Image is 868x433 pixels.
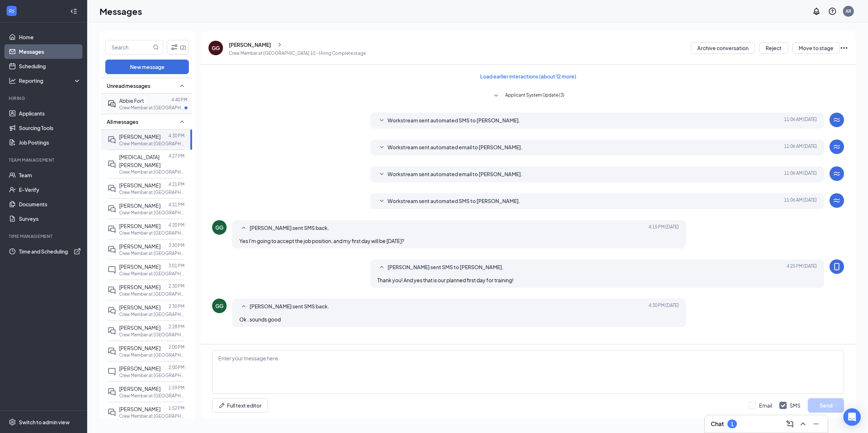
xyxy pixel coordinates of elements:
span: [PERSON_NAME] [119,263,161,270]
p: 3:01 PM [169,263,184,269]
p: 2:28 PM [169,324,184,330]
div: Reporting [19,77,81,84]
p: 4:21 PM [169,202,184,208]
button: Full text editorPen [212,398,268,413]
svg: MobileSms [832,262,841,271]
p: Crew Member at [GEOGRAPHIC_DATA] 10 [119,393,184,399]
svg: DoubleChat [108,327,116,335]
p: 4:21 PM [169,181,184,187]
svg: Ellipses [840,44,848,52]
span: [PERSON_NAME] [119,182,161,189]
p: 2:30 PM [169,283,184,289]
span: Workstream sent automated email to [PERSON_NAME]. [388,170,523,179]
span: Workstream sent automated email to [PERSON_NAME]. [388,143,523,152]
div: GG [212,44,220,52]
span: [PERSON_NAME] [119,385,161,392]
p: Crew Member at [GEOGRAPHIC_DATA] 10 [119,230,184,236]
a: Surveys [19,211,81,226]
button: ComposeMessage [784,418,796,430]
svg: Notifications [812,7,821,16]
div: Hiring [9,95,80,101]
svg: Minimize [812,420,820,428]
button: ChevronUp [797,418,809,430]
p: Crew Member at [GEOGRAPHIC_DATA] 10 [119,291,184,297]
svg: DoubleChat [108,184,116,193]
span: [PERSON_NAME] [119,345,161,351]
svg: ChatInactive [108,266,116,274]
svg: ComposeMessage [786,420,794,428]
button: Archive conversation [691,42,755,54]
span: [DATE] 4:15 PM [649,224,679,232]
svg: SmallChevronUp [239,302,248,311]
div: GG [215,224,223,231]
p: 1:52 PM [169,405,184,411]
span: Applicant System Update (3) [505,92,564,100]
span: [PERSON_NAME] [119,406,161,412]
button: Send [808,398,844,413]
p: Crew Member at [GEOGRAPHIC_DATA] 10 [119,311,184,317]
span: Ok , sounds good [239,316,281,323]
svg: SmallChevronDown [377,170,386,179]
span: [PERSON_NAME] [119,365,161,372]
p: Crew Member at [GEOGRAPHIC_DATA] 10 [119,413,184,419]
svg: ChatInactive [108,367,116,376]
svg: SmallChevronUp [178,81,186,90]
svg: ChevronRight [276,40,283,49]
svg: WorkstreamLogo [832,169,841,178]
svg: DoubleChat [108,245,116,254]
span: Unread messages [107,82,150,89]
svg: QuestionInfo [828,7,837,16]
span: [PERSON_NAME] [119,223,161,229]
div: GG [215,302,223,309]
span: [PERSON_NAME] sent SMS back. [250,224,329,232]
p: 3:30 PM [169,242,184,248]
p: Crew Member at [GEOGRAPHIC_DATA] 10 [119,105,184,111]
svg: DoubleChat [108,388,116,396]
span: [PERSON_NAME] sent SMS back. [250,302,329,311]
input: Search [106,40,151,54]
h3: Chat [711,420,724,428]
svg: Filter [170,43,179,52]
p: 2:30 PM [169,303,184,309]
p: Crew Member at [GEOGRAPHIC_DATA] 10 [119,352,184,358]
svg: SmallChevronDown [377,143,386,152]
button: Move to stage [792,42,840,54]
p: Crew Member at [GEOGRAPHIC_DATA] 10 [119,250,184,256]
div: AR [845,8,851,14]
p: Crew Member at [GEOGRAPHIC_DATA] 10 [119,332,184,338]
span: [PERSON_NAME] [119,304,161,311]
svg: DoubleChat [108,205,116,213]
span: [DATE] 4:30 PM [649,302,679,311]
svg: WorkstreamLogo [8,7,15,15]
p: 4:20 PM [169,222,184,228]
button: Filter (2) [167,40,189,54]
a: Sourcing Tools [19,121,81,135]
p: 4:30 PM [169,133,184,139]
button: ChevronRight [274,39,285,50]
a: Time and SchedulingExternalLink [19,244,81,259]
span: [DATE] 11:06 AM [784,116,817,125]
p: Crew Member at [GEOGRAPHIC_DATA] 10 [119,141,184,147]
svg: SmallChevronDown [377,197,386,206]
svg: Analysis [9,77,16,84]
svg: DoubleChat [108,408,116,417]
span: [DATE] 11:06 AM [784,197,817,206]
div: Switch to admin view [19,418,70,426]
span: Yes I'm going to accept the job position, and my first day will be [DATE]? [239,238,404,244]
a: Home [19,30,81,44]
span: [PERSON_NAME] [119,324,161,331]
p: Crew Member at [GEOGRAPHIC_DATA] 10 [119,169,184,175]
span: [DATE] 11:06 AM [784,143,817,152]
a: Job Postings [19,135,81,150]
p: 4:27 PM [169,153,184,159]
button: Load earlier interactions (about 12 more) [474,70,583,82]
div: Open Intercom Messenger [843,408,861,426]
div: 1 [731,421,734,427]
svg: DoubleChat [108,160,116,169]
svg: SmallChevronDown [492,92,500,100]
p: 2:00 PM [169,364,184,371]
span: [PERSON_NAME] [119,243,161,250]
svg: ActiveDoubleChat [108,100,116,108]
span: Workstream sent automated SMS to [PERSON_NAME]. [388,197,520,206]
span: All messages [107,118,138,125]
